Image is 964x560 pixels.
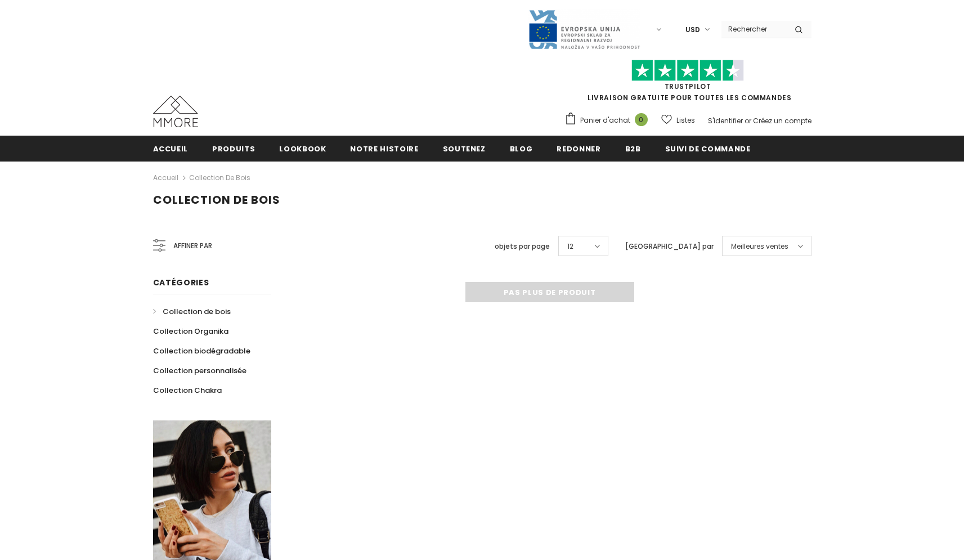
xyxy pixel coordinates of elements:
[567,241,573,252] span: 12
[153,136,189,161] a: Accueil
[153,96,198,127] img: Cas MMORE
[350,136,418,161] a: Notre histoire
[153,321,228,341] a: Collection Organika
[279,136,326,161] a: Lookbook
[350,144,418,154] span: Notre histoire
[163,306,231,317] span: Collection de bois
[153,365,246,376] span: Collection personnalisée
[153,171,178,185] a: Accueil
[631,60,744,82] img: Faites confiance aux étoiles pilotes
[721,21,786,37] input: Search Site
[676,115,695,126] span: Listes
[625,144,641,154] span: B2B
[731,241,788,252] span: Meilleures ventes
[443,136,486,161] a: soutenez
[635,113,648,126] span: 0
[580,115,630,126] span: Panier d'achat
[745,116,751,126] span: or
[564,65,811,102] span: LIVRAISON GRATUITE POUR TOUTES LES COMMANDES
[443,144,486,154] span: soutenez
[495,241,550,252] label: objets par page
[153,346,250,356] span: Collection biodégradable
[753,116,811,126] a: Créez un compte
[153,302,231,321] a: Collection de bois
[685,24,700,35] span: USD
[212,136,255,161] a: Produits
[153,192,280,208] span: Collection de bois
[528,9,640,50] img: Javni Razpis
[510,136,533,161] a: Blog
[661,110,695,130] a: Listes
[153,326,228,337] span: Collection Organika
[510,144,533,154] span: Blog
[708,116,743,126] a: S'identifier
[153,341,250,361] a: Collection biodégradable
[153,361,246,380] a: Collection personnalisée
[625,241,714,252] label: [GEOGRAPHIC_DATA] par
[189,173,250,182] a: Collection de bois
[528,24,640,34] a: Javni Razpis
[625,136,641,161] a: B2B
[279,144,326,154] span: Lookbook
[564,112,653,129] a: Panier d'achat 0
[665,136,751,161] a: Suivi de commande
[153,380,222,400] a: Collection Chakra
[153,277,209,288] span: Catégories
[153,385,222,396] span: Collection Chakra
[153,144,189,154] span: Accueil
[557,144,600,154] span: Redonner
[173,240,212,252] span: Affiner par
[665,82,711,91] a: TrustPilot
[665,144,751,154] span: Suivi de commande
[557,136,600,161] a: Redonner
[212,144,255,154] span: Produits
